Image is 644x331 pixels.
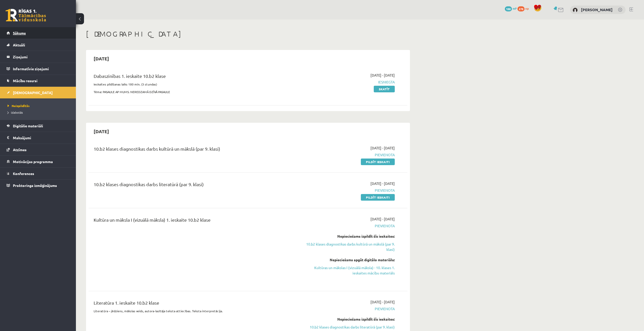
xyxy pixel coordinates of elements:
a: Konferences [7,168,70,179]
p: Tēma: PASAULE AP MUMS. NEREDZAMĀ DZĪVĀ PASAULE [94,90,292,94]
div: 10.b2 klases diagnostikas darbs kultūrā un mākslā (par 9. klasi) [94,145,292,155]
legend: Maksājumi [13,132,70,144]
span: [DATE] - [DATE] [370,299,395,305]
h2: [DATE] [89,125,114,137]
h2: [DATE] [89,53,114,64]
span: [DATE] - [DATE] [370,145,395,151]
a: [PERSON_NAME] [581,7,613,12]
a: Izlabotās [8,110,71,115]
legend: Informatīvie ziņojumi [13,63,70,75]
a: 10.b2 klases diagnostikas darbs literatūrā (par 9. klasi) [299,324,395,330]
span: mP [513,6,517,10]
a: Digitālie materiāli [7,120,70,132]
span: Digitālie materiāli [13,124,43,128]
h1: [DEMOGRAPHIC_DATA] [86,30,410,38]
a: Ziņojumi [7,51,70,63]
a: Pildīt ieskaiti [361,159,395,165]
a: Kultūras un mākslas I (vizuālā māksla) - 10. klases 1. ieskaites mācību materiāls [299,265,395,276]
span: Konferences [13,171,34,176]
span: Izlabotās [8,110,23,114]
span: Proktoringa izmēģinājums [13,183,57,188]
a: Maksājumi [7,132,70,144]
a: Skatīt [374,86,395,92]
span: Motivācijas programma [13,159,53,164]
span: Sākums [13,31,26,35]
div: Nepieciešams izpildīt šīs ieskaites: [299,317,395,322]
span: 188 [505,6,512,11]
span: Iesniegta [299,79,395,85]
img: Alexandra Pavlova [573,8,578,13]
span: xp [525,6,529,10]
span: Aktuāli [13,43,25,47]
span: Pievienota [299,152,395,158]
a: 188 mP [505,6,517,10]
span: Pievienota [299,188,395,193]
div: Literatūra 1. ieskaite 10.b2 klase [94,299,292,309]
span: [DATE] - [DATE] [370,181,395,186]
span: 278 [517,6,525,11]
span: [DEMOGRAPHIC_DATA] [13,90,53,95]
p: Literatūra – jēdziens, mākslas veids, autora-lasītāja teksta attiecības. Teksta interpretācija. [94,309,292,313]
legend: Ziņojumi [13,51,70,63]
p: Ieskaites pildīšanas laiks 180 min. (3 stundas) [94,82,292,86]
a: Mācību resursi [7,75,70,86]
span: Pievienota [299,223,395,229]
a: Aktuāli [7,39,70,51]
a: Informatīvie ziņojumi [7,63,70,75]
div: Dabaszinības 1. ieskaite 10.b2 klase [94,73,292,82]
div: Nepieciešams izpildīt šīs ieskaites: [299,234,395,239]
a: [DEMOGRAPHIC_DATA] [7,87,70,98]
a: Proktoringa izmēģinājums [7,180,70,191]
div: Kultūra un māksla I (vizuālā māksla) 1. ieskaite 10.b2 klase [94,216,292,226]
span: [DATE] - [DATE] [370,216,395,222]
div: 10.b2 klases diagnostikas darbs literatūrā (par 9. klasi) [94,181,292,190]
span: Mācību resursi [13,78,37,83]
a: Neizpildītās [8,103,71,108]
span: [DATE] - [DATE] [370,73,395,78]
div: Nepieciešams apgūt digitālo materiālu: [299,257,395,263]
a: Pildīt ieskaiti [361,194,395,201]
a: 278 xp [517,6,531,10]
a: Rīgas 1. Tālmācības vidusskola [6,9,46,22]
a: 10.b2 klases diagnostikas darbs kultūrā un mākslā (par 9. klasi) [299,241,395,252]
a: Sākums [7,27,70,39]
a: Motivācijas programma [7,156,70,167]
span: Atzīmes [13,147,27,152]
span: Neizpildītās [8,104,30,108]
a: Atzīmes [7,144,70,155]
span: Pievienota [299,306,395,311]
